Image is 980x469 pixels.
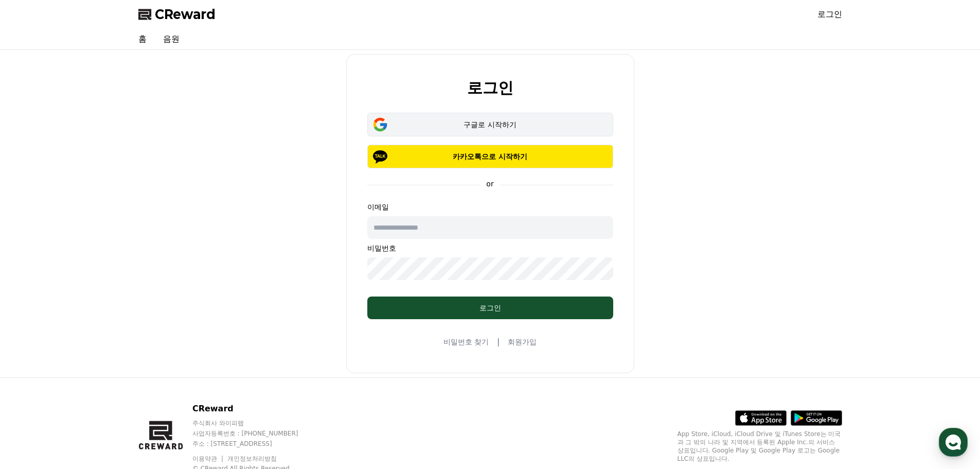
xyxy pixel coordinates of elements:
p: CReward [192,403,318,415]
p: App Store, iCloud, iCloud Drive 및 iTunes Store는 미국과 그 밖의 나라 및 지역에서 등록된 Apple Inc.의 서비스 상표입니다. Goo... [678,430,842,463]
p: 비밀번호 [367,243,613,253]
p: 주식회사 와이피랩 [192,419,318,427]
button: 카카오톡으로 시작하기 [367,145,613,168]
a: 개인정보처리방침 [227,455,277,462]
a: 회원가입 [508,337,537,347]
button: 로그인 [367,297,613,319]
a: 설정 [133,326,198,352]
a: 비밀번호 찾기 [443,337,489,347]
p: 주소 : [STREET_ADDRESS] [192,440,318,448]
a: CReward [138,6,216,23]
p: 사업자등록번호 : [PHONE_NUMBER] [192,429,318,438]
a: 이용약관 [192,455,225,462]
button: 구글로 시작하기 [367,113,613,136]
h2: 로그인 [467,79,513,96]
span: 설정 [159,342,171,350]
a: 음원 [155,29,188,49]
div: 구글로 시작하기 [382,119,598,130]
span: 대화 [94,342,106,351]
p: or [480,179,500,189]
span: CReward [155,6,216,23]
div: 로그인 [388,303,593,313]
p: 이메일 [367,202,613,212]
span: 홈 [32,342,39,350]
span: | [497,336,500,348]
p: 카카오톡으로 시작하기 [382,151,598,162]
a: 대화 [68,326,133,352]
a: 로그인 [817,8,842,21]
a: 홈 [3,326,68,352]
a: 홈 [130,29,155,49]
